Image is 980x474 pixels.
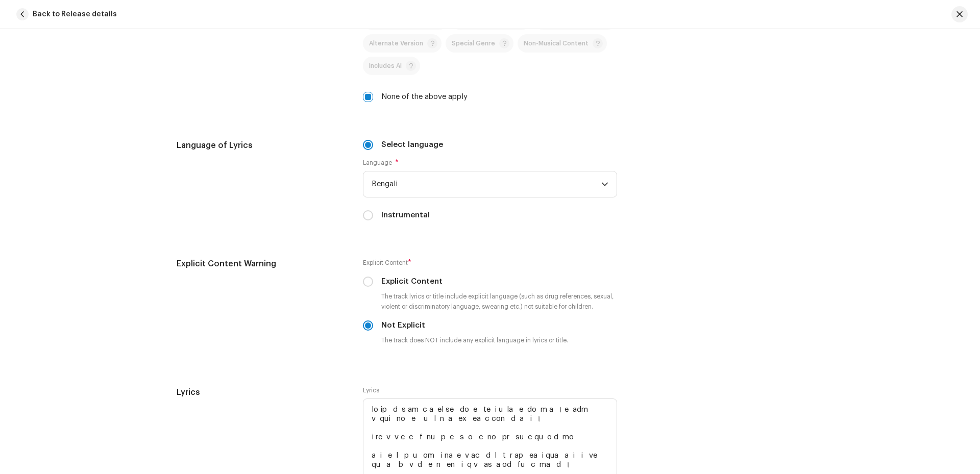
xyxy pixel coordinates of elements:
h5: Language of Lyrics [177,139,347,152]
label: Not Explicit [381,320,425,331]
div: dropdown trigger [601,171,608,197]
small: Explicit Content [363,258,408,268]
small: The track does NOT include any explicit language in lyrics or title. [379,335,570,345]
label: Language [363,159,399,167]
h5: Lyrics [177,386,347,398]
label: Explicit Content [381,276,443,287]
h5: Explicit Content Warning [177,258,347,270]
label: Instrumental [381,210,430,221]
span: Bengali [372,171,601,197]
small: The track lyrics or title include explicit language (such as drug references, sexual, violent or ... [379,291,617,312]
label: Select language [381,139,443,151]
label: None of the above apply [381,91,468,103]
label: Lyrics [363,386,379,394]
